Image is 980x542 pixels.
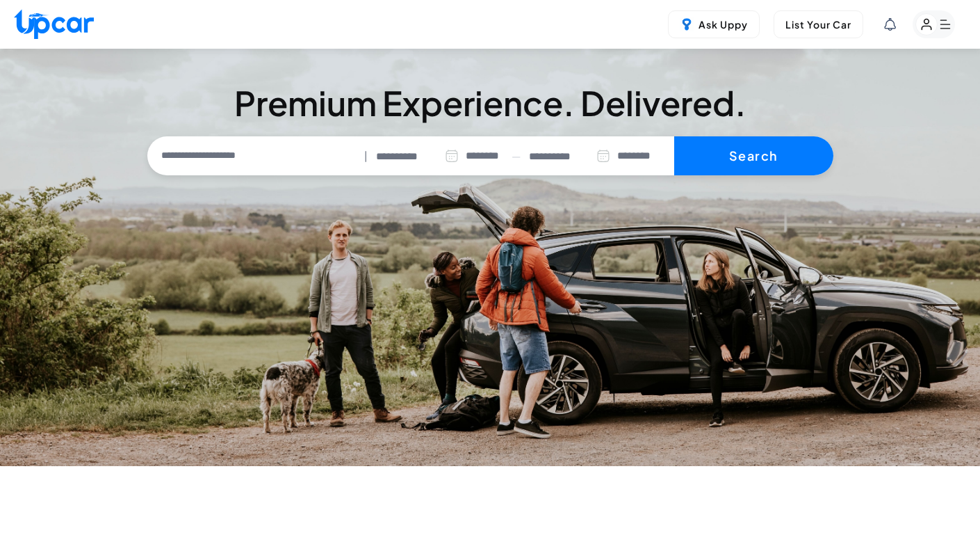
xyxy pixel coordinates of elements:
[774,10,863,38] button: List Your Car
[884,18,896,31] div: View Notifications
[512,148,521,164] span: —
[147,86,833,120] h3: Premium Experience. Delivered.
[674,136,833,175] button: Search
[14,9,94,39] img: Upcar Logo
[680,17,694,31] img: Uppy
[668,10,760,38] button: Ask Uppy
[364,148,368,164] span: |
